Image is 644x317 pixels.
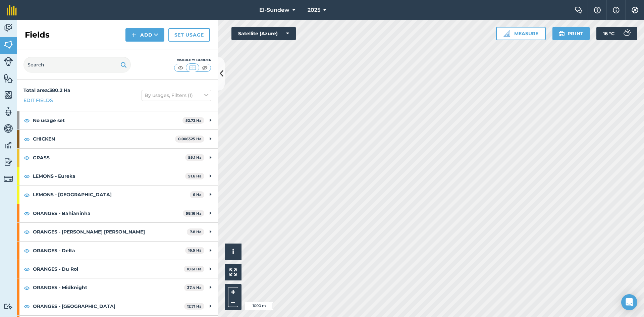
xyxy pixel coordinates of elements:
img: svg+xml;base64,PHN2ZyB4bWxucz0iaHR0cDovL3d3dy53My5vcmcvMjAwMC9zdmciIHdpZHRoPSIxOCIgaGVpZ2h0PSIyNC... [24,247,30,255]
img: svg+xml;base64,PHN2ZyB4bWxucz0iaHR0cDovL3d3dy53My5vcmcvMjAwMC9zdmciIHdpZHRoPSIxOCIgaGVpZ2h0PSIyNC... [24,191,30,199]
strong: LEMONS - Eureka [33,167,185,185]
strong: 6 Ha [193,192,202,197]
a: Set usage [168,28,210,42]
img: Four arrows, one pointing top left, one top right, one bottom right and the last bottom left [229,268,237,276]
img: svg+xml;base64,PD94bWwgdmVyc2lvbj0iMS4wIiBlbmNvZGluZz0idXRmLTgiPz4KPCEtLSBHZW5lcmF0b3I6IEFkb2JlIE... [4,107,13,117]
img: svg+xml;base64,PHN2ZyB4bWxucz0iaHR0cDovL3d3dy53My5vcmcvMjAwMC9zdmciIHdpZHRoPSI1MCIgaGVpZ2h0PSI0MC... [201,64,209,71]
div: CHICKEN0.006325 Ha [17,130,218,148]
button: – [228,297,238,307]
img: svg+xml;base64,PHN2ZyB4bWxucz0iaHR0cDovL3d3dy53My5vcmcvMjAwMC9zdmciIHdpZHRoPSIxOCIgaGVpZ2h0PSIyNC... [24,284,30,292]
div: LEMONS - Eureka51.6 Ha [17,167,218,185]
img: Two speech bubbles overlapping with the left bubble in the forefront [575,7,583,13]
img: svg+xml;base64,PD94bWwgdmVyc2lvbj0iMS4wIiBlbmNvZGluZz0idXRmLTgiPz4KPCEtLSBHZW5lcmF0b3I6IEFkb2JlIE... [4,23,13,33]
div: Open Intercom Messenger [621,294,637,310]
h2: Fields [25,30,50,40]
img: fieldmargin Logo [7,5,17,15]
strong: ORANGES - Du Roi [33,260,184,278]
strong: 55.1 Ha [188,155,202,160]
div: ORANGES - Midknight37.4 Ha [17,278,218,297]
img: svg+xml;base64,PHN2ZyB4bWxucz0iaHR0cDovL3d3dy53My5vcmcvMjAwMC9zdmciIHdpZHRoPSIxOCIgaGVpZ2h0PSIyNC... [24,228,30,236]
img: svg+xml;base64,PHN2ZyB4bWxucz0iaHR0cDovL3d3dy53My5vcmcvMjAwMC9zdmciIHdpZHRoPSIxNyIgaGVpZ2h0PSIxNy... [613,6,620,14]
strong: ORANGES - Delta [33,242,185,260]
img: svg+xml;base64,PD94bWwgdmVyc2lvbj0iMS4wIiBlbmNvZGluZz0idXRmLTgiPz4KPCEtLSBHZW5lcmF0b3I6IEFkb2JlIE... [4,157,13,167]
div: Visibility: Border [174,57,211,63]
img: svg+xml;base64,PD94bWwgdmVyc2lvbj0iMS4wIiBlbmNvZGluZz0idXRmLTgiPz4KPCEtLSBHZW5lcmF0b3I6IEFkb2JlIE... [4,174,13,183]
div: ORANGES - [GEOGRAPHIC_DATA]12.71 Ha [17,297,218,315]
strong: 16.5 Ha [188,248,202,253]
strong: 0.006325 Ha [178,137,202,141]
strong: ORANGES - [GEOGRAPHIC_DATA] [33,297,184,315]
div: ORANGES - [PERSON_NAME] [PERSON_NAME]7.8 Ha [17,223,218,241]
img: svg+xml;base64,PHN2ZyB4bWxucz0iaHR0cDovL3d3dy53My5vcmcvMjAwMC9zdmciIHdpZHRoPSI1MCIgaGVpZ2h0PSI0MC... [189,64,197,71]
div: ORANGES - Delta16.5 Ha [17,242,218,260]
strong: 12.71 Ha [187,304,202,309]
span: 2025 [308,6,320,14]
img: svg+xml;base64,PHN2ZyB4bWxucz0iaHR0cDovL3d3dy53My5vcmcvMjAwMC9zdmciIHdpZHRoPSI1NiIgaGVpZ2h0PSI2MC... [4,90,13,100]
img: svg+xml;base64,PHN2ZyB4bWxucz0iaHR0cDovL3d3dy53My5vcmcvMjAwMC9zdmciIHdpZHRoPSIxOCIgaGVpZ2h0PSIyNC... [24,265,30,273]
strong: ORANGES - Bahianinha [33,204,183,222]
img: svg+xml;base64,PD94bWwgdmVyc2lvbj0iMS4wIiBlbmNvZGluZz0idXRmLTgiPz4KPCEtLSBHZW5lcmF0b3I6IEFkb2JlIE... [4,57,13,66]
img: svg+xml;base64,PHN2ZyB4bWxucz0iaHR0cDovL3d3dy53My5vcmcvMjAwMC9zdmciIHdpZHRoPSIxOCIgaGVpZ2h0PSIyNC... [24,209,30,217]
strong: No usage set [33,111,182,129]
div: ORANGES - Bahianinha58.16 Ha [17,204,218,222]
button: 16 °C [596,27,637,40]
strong: 7.8 Ha [190,229,202,234]
button: Satellite (Azure) [231,27,296,40]
img: svg+xml;base64,PHN2ZyB4bWxucz0iaHR0cDovL3d3dy53My5vcmcvMjAwMC9zdmciIHdpZHRoPSI1NiIgaGVpZ2h0PSI2MC... [4,40,13,50]
span: 16 ° C [603,27,614,40]
img: svg+xml;base64,PHN2ZyB4bWxucz0iaHR0cDovL3d3dy53My5vcmcvMjAwMC9zdmciIHdpZHRoPSIxNCIgaGVpZ2h0PSIyNC... [131,31,136,39]
strong: 10.61 Ha [187,267,202,271]
img: svg+xml;base64,PHN2ZyB4bWxucz0iaHR0cDovL3d3dy53My5vcmcvMjAwMC9zdmciIHdpZHRoPSI1MCIgaGVpZ2h0PSI0MC... [176,64,185,71]
img: svg+xml;base64,PD94bWwgdmVyc2lvbj0iMS4wIiBlbmNvZGluZz0idXRmLTgiPz4KPCEtLSBHZW5lcmF0b3I6IEFkb2JlIE... [620,27,633,40]
div: LEMONS - [GEOGRAPHIC_DATA]6 Ha [17,186,218,204]
img: A cog icon [631,7,639,13]
strong: GRASS [33,149,185,167]
strong: CHICKEN [33,130,175,148]
strong: ORANGES - Midknight [33,278,184,297]
button: By usages, Filters (1) [142,90,211,101]
div: ORANGES - Du Roi10.61 Ha [17,260,218,278]
img: svg+xml;base64,PHN2ZyB4bWxucz0iaHR0cDovL3d3dy53My5vcmcvMjAwMC9zdmciIHdpZHRoPSIxOSIgaGVpZ2h0PSIyNC... [558,30,565,38]
button: Add [125,28,164,42]
img: Ruler icon [503,30,510,37]
img: svg+xml;base64,PD94bWwgdmVyc2lvbj0iMS4wIiBlbmNvZGluZz0idXRmLTgiPz4KPCEtLSBHZW5lcmF0b3I6IEFkb2JlIE... [4,303,13,310]
strong: 51.6 Ha [188,174,202,178]
strong: LEMONS - [GEOGRAPHIC_DATA] [33,186,190,204]
img: svg+xml;base64,PD94bWwgdmVyc2lvbj0iMS4wIiBlbmNvZGluZz0idXRmLTgiPz4KPCEtLSBHZW5lcmF0b3I6IEFkb2JlIE... [4,140,13,150]
img: svg+xml;base64,PHN2ZyB4bWxucz0iaHR0cDovL3d3dy53My5vcmcvMjAwMC9zdmciIHdpZHRoPSIxOCIgaGVpZ2h0PSIyNC... [24,116,30,124]
img: svg+xml;base64,PHN2ZyB4bWxucz0iaHR0cDovL3d3dy53My5vcmcvMjAwMC9zdmciIHdpZHRoPSI1NiIgaGVpZ2h0PSI2MC... [4,73,13,83]
a: Edit fields [23,97,53,104]
strong: ORANGES - [PERSON_NAME] [PERSON_NAME] [33,223,187,241]
strong: 52.72 Ha [185,118,202,123]
img: svg+xml;base64,PD94bWwgdmVyc2lvbj0iMS4wIiBlbmNvZGluZz0idXRmLTgiPz4KPCEtLSBHZW5lcmF0b3I6IEFkb2JlIE... [4,123,13,134]
img: svg+xml;base64,PHN2ZyB4bWxucz0iaHR0cDovL3d3dy53My5vcmcvMjAwMC9zdmciIHdpZHRoPSIxOCIgaGVpZ2h0PSIyNC... [24,302,30,310]
button: Measure [496,27,546,40]
strong: Total area : 380.2 Ha [23,87,70,93]
input: Search [23,57,131,73]
button: Print [552,27,590,40]
img: svg+xml;base64,PHN2ZyB4bWxucz0iaHR0cDovL3d3dy53My5vcmcvMjAwMC9zdmciIHdpZHRoPSIxOCIgaGVpZ2h0PSIyNC... [24,172,30,180]
div: No usage set52.72 Ha [17,111,218,129]
span: i [232,248,234,256]
span: El-Sundew [259,6,289,14]
img: svg+xml;base64,PHN2ZyB4bWxucz0iaHR0cDovL3d3dy53My5vcmcvMjAwMC9zdmciIHdpZHRoPSIxOSIgaGVpZ2h0PSIyNC... [120,61,127,69]
img: svg+xml;base64,PHN2ZyB4bWxucz0iaHR0cDovL3d3dy53My5vcmcvMjAwMC9zdmciIHdpZHRoPSIxOCIgaGVpZ2h0PSIyNC... [24,154,30,162]
strong: 58.16 Ha [186,211,202,216]
button: i [225,244,241,260]
img: A question mark icon [593,7,601,13]
img: svg+xml;base64,PHN2ZyB4bWxucz0iaHR0cDovL3d3dy53My5vcmcvMjAwMC9zdmciIHdpZHRoPSIxOCIgaGVpZ2h0PSIyNC... [24,135,30,143]
strong: 37.4 Ha [187,285,202,290]
button: + [228,287,238,297]
div: GRASS55.1 Ha [17,149,218,167]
